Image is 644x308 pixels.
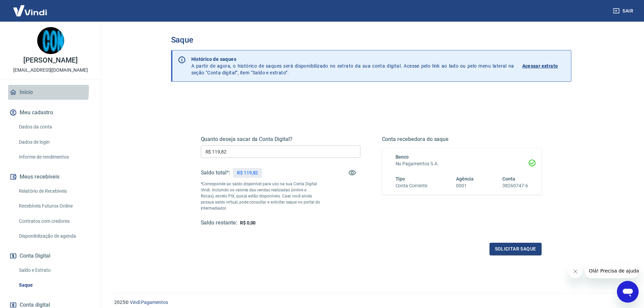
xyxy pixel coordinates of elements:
[16,135,93,149] a: Dados de login
[617,281,639,303] iframe: Botão para abrir a janela de mensagens
[191,56,514,76] p: A partir de agora, o histórico de saques será disponibilizado no extrato da sua conta digital. Ac...
[522,63,558,69] p: Acessar extrato
[237,169,258,176] p: R$ 119,82
[4,5,57,10] span: Olá! Precisa de ajuda?
[191,56,514,63] p: Histórico de saques
[16,278,93,292] a: Saque
[522,56,566,76] a: Acessar extrato
[8,248,93,263] button: Conta Digital
[396,182,427,189] h6: Conta Corrente
[201,169,230,176] h5: Saldo total*:
[130,300,168,305] a: Vindi Pagamentos
[16,263,93,277] a: Saldo e Extrato
[396,160,528,167] h6: Nu Pagamentos S.A.
[201,136,360,143] h5: Quanto deseja sacar da Conta Digital?
[456,176,474,182] span: Agência
[396,176,405,182] span: Tipo
[23,57,77,64] p: [PERSON_NAME]
[585,263,639,278] iframe: Mensagem da empresa
[502,176,515,182] span: Conta
[396,154,409,160] span: Banco
[201,219,237,227] h5: Saldo restante:
[8,85,93,100] a: Início
[456,182,474,189] h6: 0001
[114,299,628,306] p: 2025 ©
[16,184,93,198] a: Relatório de Recebíveis
[569,265,582,278] iframe: Fechar mensagem
[171,35,571,45] h3: Saque
[382,136,542,143] h5: Conta recebedora do saque
[502,182,528,189] h6: 38260747-6
[240,220,256,226] span: R$ 0,00
[8,0,52,21] img: Vindi
[16,150,93,164] a: Informe de rendimentos
[16,214,93,228] a: Contratos com credores
[16,120,93,134] a: Dados da conta
[8,169,93,184] button: Meus recebíveis
[612,5,636,17] button: Sair
[201,181,320,211] p: *Corresponde ao saldo disponível para uso na sua Conta Digital Vindi. Incluindo os valores das ve...
[490,243,542,255] button: Solicitar saque
[13,67,88,74] p: [EMAIL_ADDRESS][DOMAIN_NAME]
[16,199,93,213] a: Recebíveis Futuros Online
[37,27,64,54] img: e5cbf068-8f97-42b4-b0cf-ea264ba7088c.jpeg
[16,229,93,243] a: Disponibilização de agenda
[8,105,93,120] button: Meu cadastro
